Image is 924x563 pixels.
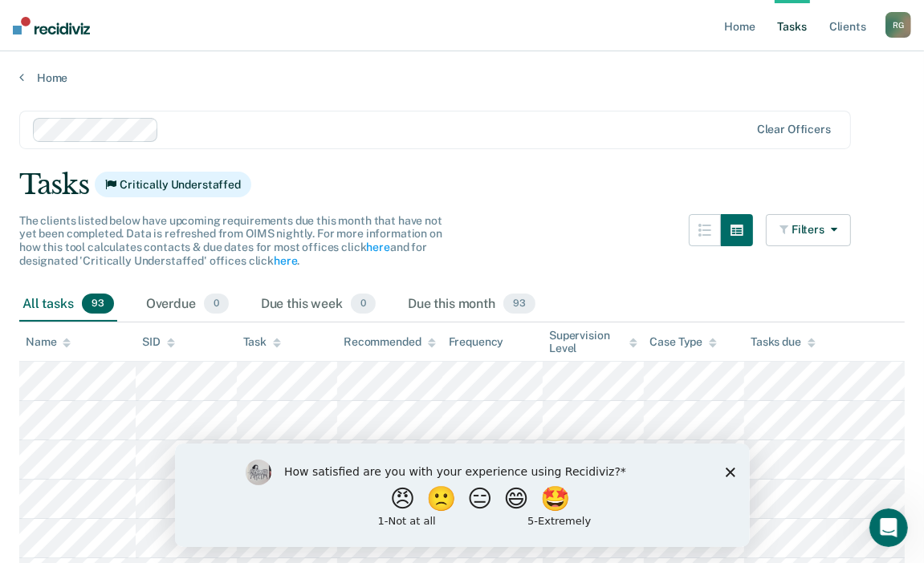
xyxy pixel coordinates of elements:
div: Recommended [344,335,435,349]
div: Overdue0 [143,287,232,322]
div: Due this week0 [258,287,379,322]
span: Critically Understaffed [95,172,251,197]
div: Frequency [449,335,504,349]
a: Home [19,71,905,85]
a: here [366,241,389,253]
div: Task [243,335,281,349]
div: Case Type [650,335,718,349]
span: 93 [503,294,535,314]
span: 0 [204,294,229,314]
button: RG [885,12,911,38]
iframe: Survey by Kim from Recidiviz [175,444,750,547]
iframe: Intercom live chat [869,508,908,547]
div: All tasks93 [19,287,117,322]
img: Recidiviz [13,17,90,34]
button: Filters [766,214,851,246]
div: Tasks due [751,335,816,349]
div: Supervision Level [549,329,637,356]
div: Tasks [19,168,905,201]
div: SID [142,335,175,349]
span: 93 [82,294,114,314]
div: R G [885,12,911,38]
div: Due this month93 [405,287,539,322]
div: Name [26,335,71,349]
a: here [274,254,297,267]
span: The clients listed below have upcoming requirements due this month that have not yet been complet... [19,214,442,267]
span: 0 [351,294,376,314]
div: Clear officers [757,123,831,136]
